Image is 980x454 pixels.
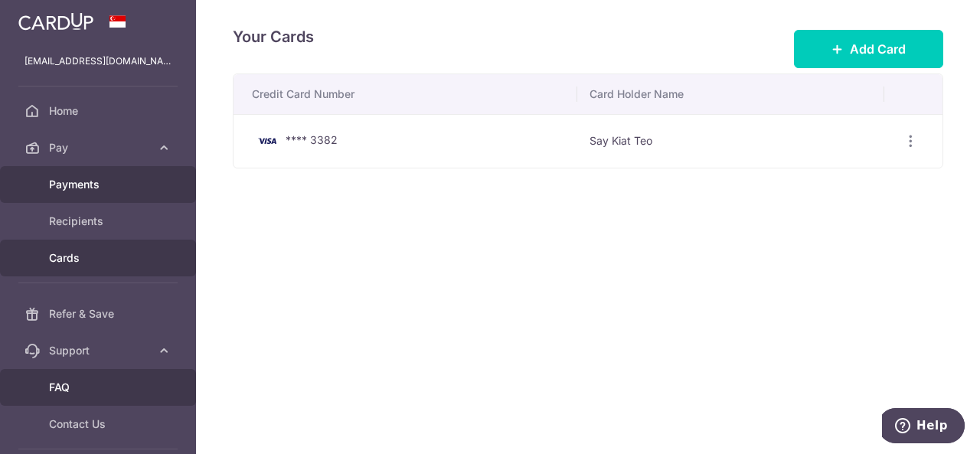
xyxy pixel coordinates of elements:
span: Help [34,11,66,24]
button: Add Card [794,30,943,68]
iframe: Opens a widget where you can find more information [882,408,965,446]
span: Home [49,103,150,119]
span: Contact Us [49,416,150,432]
span: FAQ [49,380,150,395]
p: [EMAIL_ADDRESS][DOMAIN_NAME] [24,54,171,69]
span: Support [49,343,150,358]
span: Add Card [850,40,906,58]
h4: Your Cards [233,24,314,49]
img: CardUp [18,12,93,31]
span: Payments [49,177,150,192]
th: Card Holder Name [577,74,884,114]
span: Pay [49,140,150,155]
img: Bank Card [252,132,283,150]
span: Recipients [49,214,150,229]
span: Refer & Save [49,306,150,322]
th: Credit Card Number [234,74,577,114]
td: Say Kiat Teo [577,114,884,168]
span: Cards [49,250,150,266]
